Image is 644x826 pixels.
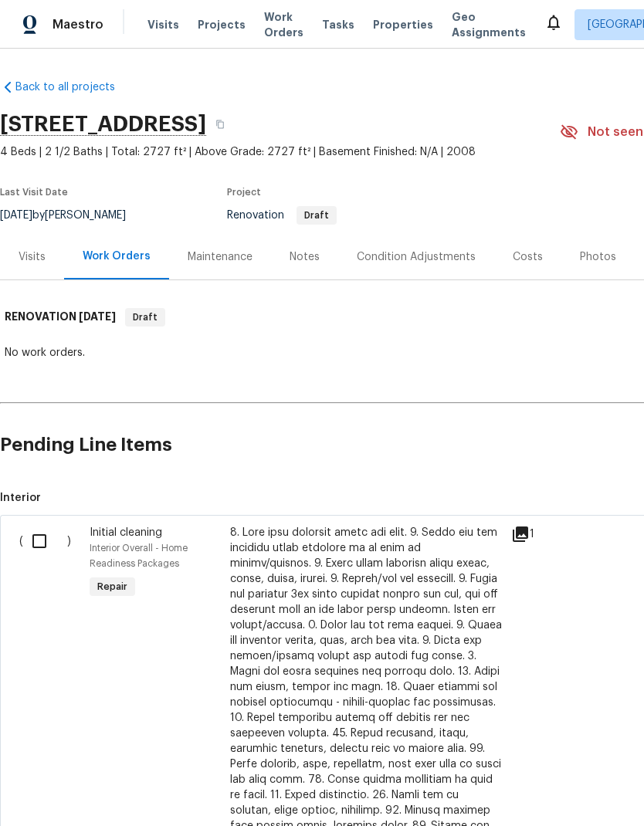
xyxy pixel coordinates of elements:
[188,249,253,265] div: Maintenance
[91,579,134,594] span: Repair
[147,17,179,32] span: Visits
[53,17,103,32] span: Maestro
[322,19,354,30] span: Tasks
[290,249,320,265] div: Notes
[357,249,476,265] div: Condition Adjustments
[198,17,246,32] span: Projects
[452,9,526,40] span: Geo Assignments
[227,188,261,197] span: Project
[19,249,46,265] div: Visits
[373,17,433,32] span: Properties
[513,249,543,265] div: Costs
[580,249,616,265] div: Photos
[511,525,572,543] div: 1
[206,110,234,138] button: Copy Address
[90,527,162,538] span: Initial cleaning
[5,308,116,327] h6: RENOVATION
[298,211,335,220] span: Draft
[127,310,164,325] span: Draft
[227,210,337,221] span: Renovation
[90,543,188,568] span: Interior Overall - Home Readiness Packages
[264,9,303,40] span: Work Orders
[79,311,116,322] span: [DATE]
[83,249,151,264] div: Work Orders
